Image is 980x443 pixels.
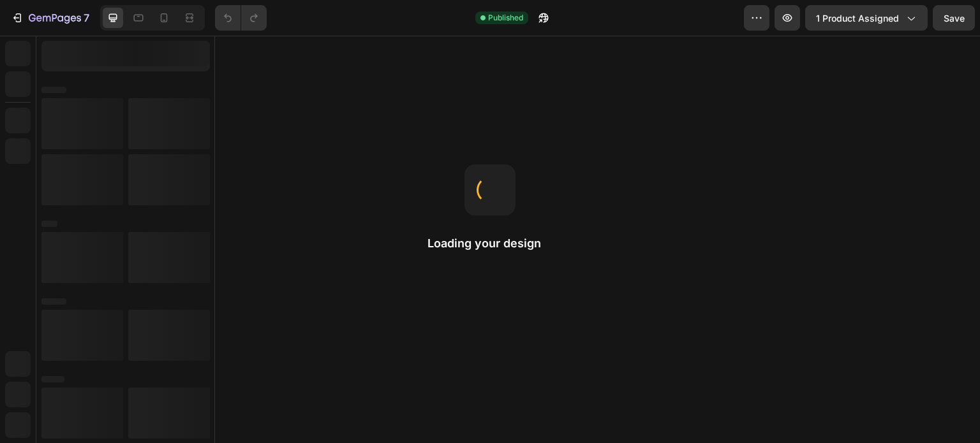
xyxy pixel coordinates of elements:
p: 7 [84,10,89,25]
button: 1 product assigned [805,5,928,31]
span: 1 product assigned [816,11,899,25]
button: Save [933,5,975,31]
button: 7 [5,5,95,31]
span: Save [944,13,965,24]
h2: Loading your design [427,236,553,251]
span: Published [488,12,523,24]
div: Undo/Redo [215,5,267,31]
